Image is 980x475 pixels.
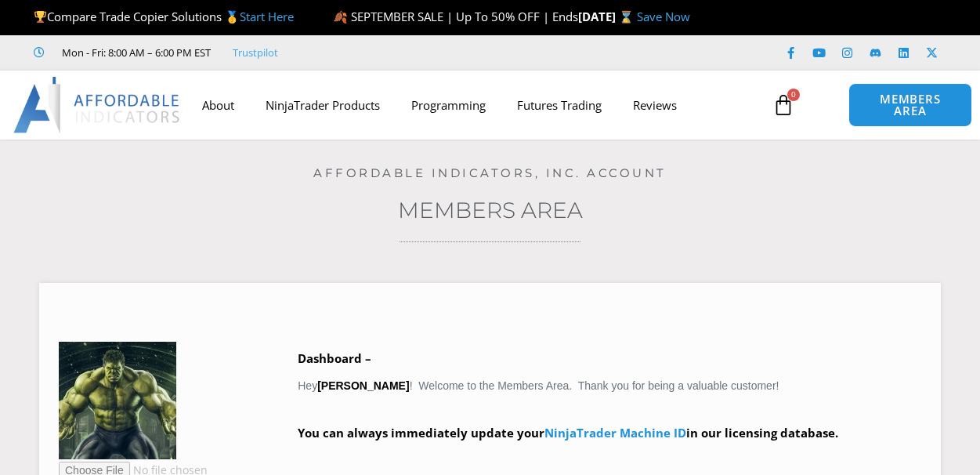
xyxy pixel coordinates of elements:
a: MEMBERS AREA [848,83,971,127]
span: 🍂 SEPTEMBER SALE | Up To 50% OFF | Ends [333,9,578,24]
strong: You can always immediately update your in our licensing database. [298,425,838,441]
a: Save Now [637,9,690,24]
span: Compare Trade Copier Solutions 🥇 [34,9,294,24]
img: 651f76e740c4f130c51e07cc47942fa740191f44b2f5fefda82b6635e0b29e5d [59,342,176,459]
span: MEMBERS AREA [865,93,955,117]
a: Trustpilot [233,43,278,62]
a: NinjaTrader Products [250,87,396,123]
nav: Menu [186,87,765,123]
a: 0 [749,82,818,128]
span: Mon - Fri: 8:00 AM – 6:00 PM EST [58,43,211,62]
a: Members Area [398,197,583,223]
strong: [PERSON_NAME] [317,379,409,392]
b: Dashboard – [298,350,371,366]
a: About [186,87,250,123]
a: Futures Trading [501,87,617,123]
a: Reviews [617,87,693,123]
span: 0 [787,89,800,101]
a: Start Here [240,9,294,24]
a: NinjaTrader Machine ID [544,425,686,441]
a: Affordable Indicators, Inc. Account [313,165,667,180]
strong: [DATE] ⌛ [578,9,637,24]
img: 🏆 [34,11,46,23]
img: LogoAI | Affordable Indicators – NinjaTrader [13,77,182,133]
a: Programming [396,87,501,123]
